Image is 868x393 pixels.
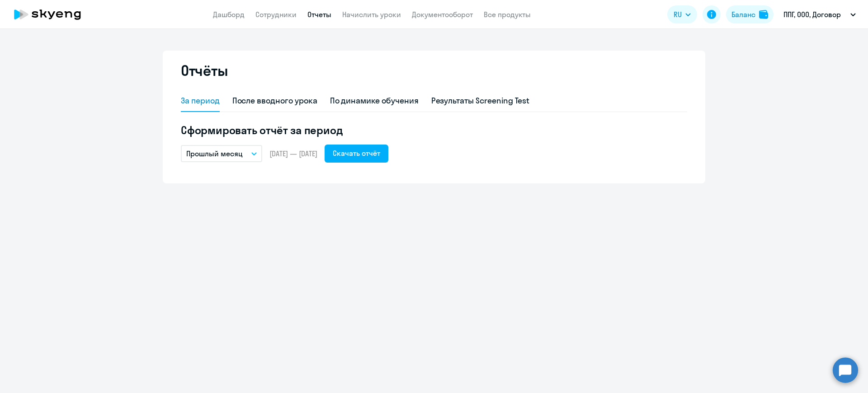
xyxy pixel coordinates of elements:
span: [DATE] — [DATE] [269,149,317,159]
a: Отчеты [307,10,331,19]
p: Прошлый месяц [186,148,243,159]
div: Результаты Screening Test [431,95,530,107]
a: Сотрудники [255,10,297,19]
button: ППГ, ООО, Договор [779,4,860,25]
a: Документооборот [412,10,473,19]
h2: Отчёты [181,61,228,80]
div: За период [181,95,220,107]
h5: Сформировать отчёт за период [181,123,687,137]
div: Баланс [731,9,755,20]
div: Скачать отчёт [333,148,380,159]
span: RU [674,9,682,20]
img: balance [759,10,768,19]
button: Прошлый месяц [181,145,262,162]
div: После вводного урока [232,95,317,107]
button: Скачать отчёт [325,145,388,163]
a: Все продукты [484,10,531,19]
p: ППГ, ООО, Договор [783,9,841,20]
a: Дашборд [213,10,245,19]
div: По динамике обучения [330,95,419,107]
button: Балансbalance [726,5,774,23]
button: RU [667,5,697,23]
a: Начислить уроки [342,10,401,19]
